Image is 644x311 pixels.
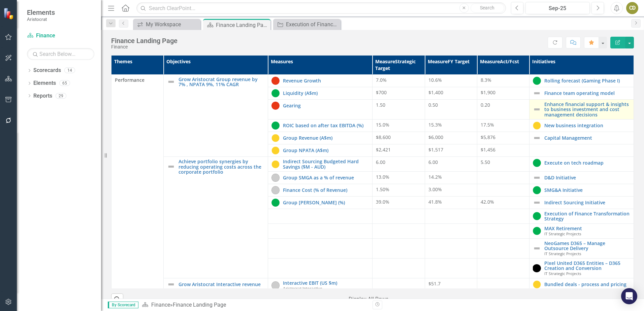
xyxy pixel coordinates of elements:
span: 5.50 [481,159,490,165]
span: 13.0% [376,174,389,180]
img: On Track [533,77,541,85]
a: Pixel United D365 Entities – D365 Creation and Conversion [544,261,630,271]
td: Double-Click to Edit Right Click for Context Menu [529,171,634,184]
span: IT Strategic Projects [544,271,581,276]
span: $6,000 [428,134,443,140]
span: $1,517 [428,146,443,153]
img: On Track [533,159,541,167]
a: SMG&A Initiative [544,187,630,193]
a: Interactive EBIT (US $m) [283,280,369,285]
td: Double-Click to Edit Right Click for Context Menu [268,119,373,132]
img: Complete [533,264,541,272]
a: Group [PERSON_NAME] (%) [283,200,369,205]
div: Sep-25 [528,4,587,12]
button: CD [626,2,638,14]
td: Double-Click to Edit Right Click for Context Menu [529,196,634,209]
img: Not Defined [533,89,541,97]
img: On Track [533,186,541,194]
a: Execution of Finance Transformation Strategy [544,211,630,221]
span: Search [480,5,494,10]
td: Double-Click to Edit Right Click for Context Menu [529,75,634,87]
span: $51.7 [428,280,441,287]
a: Grow Aristocrat Interactive revenue [179,282,264,287]
span: $1,900 [481,89,495,96]
div: Execution of Finance Transformation Strategy [286,20,339,29]
a: Indirect Sourcing Budgeted Hard Savings ($M - AUD) [283,159,369,169]
input: Search ClearPoint... [136,2,506,14]
div: 29 [56,93,66,99]
a: Group SMGA as a % of revenue [283,175,369,180]
a: Reports [33,92,52,100]
div: My Workspace [146,20,199,29]
td: Double-Click to Edit Right Click for Context Menu [268,144,373,157]
a: Group Revenue (A$m) [283,135,369,140]
td: Double-Click to Edit Right Click for Context Menu [268,100,373,119]
img: On Track [271,89,280,97]
img: Off Track [271,77,280,85]
a: Execution of Finance Transformation Strategy [275,20,339,29]
span: $5,876 [481,134,495,140]
a: Enhance financial support & insights to business investment and cost management decisions [544,102,630,117]
div: Open Intercom Messenger [621,288,637,304]
span: 1.50 [376,102,385,108]
span: By Scorecard [108,302,138,308]
img: Not Defined [167,280,175,288]
img: Not Defined [533,105,541,113]
span: 42.0% [481,199,494,205]
a: Rolling forecast (Gaming Phase I) [544,78,630,83]
span: $2,421 [376,146,391,153]
div: » [142,301,367,309]
span: $8,600 [376,134,391,140]
a: Achieve portfolio synergies by reducing operating costs across the corporate portfolio [179,159,264,174]
img: Not Defined [533,199,541,207]
img: Not Defined [533,174,541,182]
img: At Risk [533,280,541,288]
input: Search Below... [27,48,94,60]
span: 6.00 [428,159,438,165]
td: Double-Click to Edit Right Click for Context Menu [529,87,634,100]
img: On Track [533,227,541,235]
span: 6.00 [376,159,385,165]
img: On Track [271,199,280,207]
span: 8.3% [481,77,491,83]
span: 15.0% [376,122,389,128]
img: On Track [533,212,541,220]
td: Double-Click to Edit Right Click for Context Menu [529,209,634,223]
button: Search [471,3,504,13]
a: D&D Initiative [544,175,630,180]
a: Gearing [283,103,369,108]
img: Not Defined [167,78,175,86]
span: $1,400 [428,89,443,96]
img: Not Defined [533,244,541,252]
div: Finance Landing Page [216,21,269,29]
img: Not Started [271,186,280,194]
span: Elements [27,8,55,16]
a: Liquidity (A$m) [283,91,369,96]
span: $1,456 [481,146,495,153]
span: $700 [376,89,387,96]
a: Group NPATA (A$m) [283,148,369,153]
span: Performance [115,77,160,83]
div: Finance Landing Page [111,37,178,44]
td: Double-Click to Edit Right Click for Context Menu [268,87,373,100]
img: Off Track [271,102,280,110]
button: Sep-25 [525,2,590,14]
td: Double-Click to Edit Right Click for Context Menu [529,119,634,132]
span: 0.20 [481,102,490,108]
img: Not Started [271,174,280,182]
a: MAX Retirement [544,226,630,231]
div: Finance [111,44,178,49]
a: NeoGames D365 – Manage Outsource Delivery [544,241,630,251]
a: Scorecards [33,67,61,74]
span: 10.6% [428,77,442,83]
a: Grow Aristocrat Group revenue by 7% , NPATA 9%, 11% CAGR [179,77,264,87]
img: Not Started [271,281,280,289]
span: 1.50% [376,186,389,193]
span: 0.50 [428,102,438,108]
td: Double-Click to Edit Right Click for Context Menu [268,171,373,184]
img: Not Defined [533,134,541,142]
span: 7.0% [376,77,387,83]
span: 17.5% [481,122,494,128]
td: Double-Click to Edit Right Click for Context Menu [529,184,634,196]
